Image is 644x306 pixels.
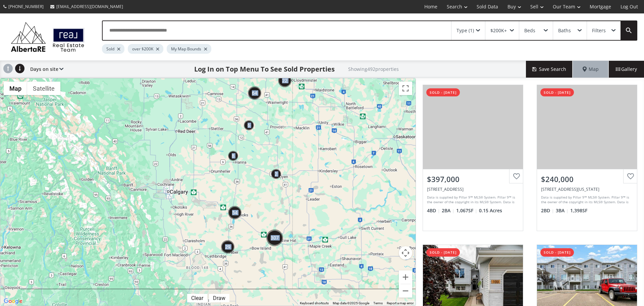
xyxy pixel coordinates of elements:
div: Gallery [608,61,644,78]
h1: Log In on Top Menu To See Sold Properties [194,64,335,74]
button: Map camera controls [399,246,412,260]
a: Open this area in Google Maps (opens a new window) [2,297,24,306]
span: 0.15 Acres [479,207,502,214]
a: sold - [DATE]$240,000[STREET_ADDRESS][US_STATE]Data is supplied by Pillar 9™ MLS® System. Pillar ... [530,78,644,238]
span: [PHONE_NUMBER] [8,4,44,9]
img: Logo [7,20,88,54]
button: Show street map [4,82,27,95]
div: 8 [228,151,238,161]
div: 2 [271,169,281,179]
button: Keyboard shortcuts [300,301,329,306]
div: Type (1) [457,28,474,33]
div: 64 [248,86,261,100]
span: 1,067 SF [456,207,477,214]
div: Data is supplied by Pillar 9™ MLS® System. Pillar 9™ is the owner of the copyright in its MLS® Sy... [427,195,517,205]
div: Days on site [27,61,63,78]
div: Click to draw. [209,295,229,301]
span: Map data ©2025 Google [333,301,369,305]
span: [EMAIL_ADDRESS][DOMAIN_NAME] [56,4,123,9]
span: 2 BD [541,207,554,214]
a: Report a map error [387,301,414,305]
a: sold - [DATE]$397,000[STREET_ADDRESS]Data is supplied by Pillar 9™ MLS® System. Pillar 9™ is the ... [416,78,530,238]
img: Google [2,297,24,306]
span: 2 BA [442,207,454,214]
div: over $200K [128,44,163,54]
span: 1,398 SF [570,207,587,214]
span: 3 BA [556,207,569,214]
div: Data is supplied by Pillar 9™ MLS® System. Pillar 9™ is the owner of the copyright in its MLS® Sy... [541,195,631,205]
div: 22 [278,74,291,87]
button: Show satellite imagery [27,82,60,95]
button: Zoom in [399,270,412,284]
div: Click to clear. [187,295,207,301]
div: 307 [266,229,283,246]
button: Zoom out [399,284,412,298]
div: 75 12 Street NW, Medicine Hat, AB T1A6P4 [427,186,519,192]
div: 153 Washington Way SE, Medicine Hat, AB T1A8T9 [541,186,633,192]
h2: Showing 492 properties [348,67,399,72]
div: Baths [558,28,571,33]
div: $397,000 [427,174,519,184]
div: $240,000 [541,174,633,184]
div: Filters [592,28,606,33]
div: My Map Bounds [167,44,211,54]
a: Terms [373,301,383,305]
button: Toggle fullscreen view [399,82,412,95]
div: Sold [102,44,124,54]
div: 29 [221,240,234,254]
div: Map [573,61,608,78]
div: 54 [228,206,241,219]
div: 6 [244,120,254,130]
button: Save Search [526,61,573,78]
div: Clear [190,295,205,301]
span: Map [583,66,599,73]
a: [EMAIL_ADDRESS][DOMAIN_NAME] [47,0,126,13]
div: $200K+ [490,28,507,33]
span: Gallery [616,66,637,73]
span: 4 BD [427,207,440,214]
div: Draw [211,295,227,301]
div: Beds [524,28,535,33]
